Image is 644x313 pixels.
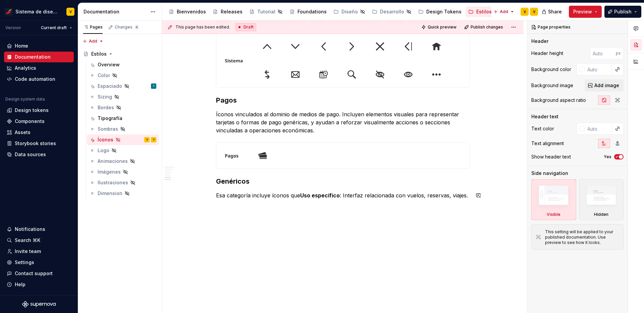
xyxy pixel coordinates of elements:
span: Draft [244,24,254,30]
div: Page tree [80,49,159,199]
div: Analytics [15,65,36,71]
div: Logo [98,147,109,154]
div: Design tokens [15,107,49,114]
div: Bordes [98,104,114,111]
span: Publish [614,8,632,15]
a: Foundations [287,6,329,17]
div: Header height [531,50,563,57]
div: Side navigation [531,170,568,177]
svg: Supernova Logo [22,301,56,308]
a: Sizing [87,91,159,102]
button: Share [538,6,566,18]
span: Quick preview [428,24,457,30]
a: Design Tokens [416,6,464,17]
a: Animaciones [87,156,159,167]
a: Color [87,70,159,81]
div: Design Tokens [426,8,462,15]
div: Components [15,118,45,125]
button: Search ⌘K [4,235,74,246]
a: Tipografía [87,113,159,124]
a: EspaciadoT [87,81,159,91]
p: Esa categoría incluye íconos que : Interfaz relacionada con vuelos, reservas, viajes. [216,191,470,199]
p: px [616,51,621,56]
a: Settings [4,257,74,268]
div: Espaciado [98,83,122,89]
a: Bienvenidos [166,6,209,17]
img: ad416a9a-9b45-4d26-af7e-fe3434c76675.jpg [216,143,469,168]
span: This page has been edited. [175,24,230,30]
a: Code automation [4,74,74,84]
a: Analytics [4,63,74,73]
div: Documentation [15,54,51,60]
button: Add image [585,79,624,91]
div: Color [98,72,110,79]
div: Tutorial [257,8,275,15]
div: Settings [15,259,34,266]
img: 55604660-494d-44a9-beb2-692398e9940a.png [5,8,13,16]
span: Preview [573,8,592,15]
button: Current draft [38,23,75,33]
div: Estilos [476,8,492,15]
div: Ilustraciones [98,179,128,186]
div: Imágenes [98,169,121,175]
div: Text color [531,125,554,132]
a: Imágenes [87,167,159,177]
div: Visible [547,212,560,217]
div: Storybook stories [15,140,56,147]
div: Version [5,25,21,30]
div: Diseño [341,8,358,15]
div: Home [15,43,28,49]
a: Dimension [87,188,159,199]
div: Hidden [579,179,624,220]
div: Desarrollo [380,8,404,15]
div: V [153,136,155,143]
a: Data sources [4,149,74,160]
div: Pages [83,24,103,30]
button: Sistema de diseño IberiaV [1,4,76,19]
div: Foundations [298,8,327,15]
button: Contact support [4,268,74,279]
div: Header [531,38,548,45]
div: Notifications [15,226,45,233]
div: Assets [15,129,31,136]
div: V [533,9,535,14]
button: Publish [604,6,641,18]
p: Íconos vinculados al dominio de medios de pago. Incluyen elementos visuales para representar tarj... [216,110,470,134]
input: Auto [585,63,612,75]
div: Help [15,281,25,288]
div: Visible [531,179,576,220]
a: Bordes [87,102,159,113]
div: Overview [98,61,120,68]
a: Desarrollo [369,6,414,17]
div: V [524,9,526,14]
div: Sistema de diseño Iberia [15,8,58,15]
button: Help [4,279,74,290]
img: af983788-ad42-4717-b987-777342723495.jpg [216,34,469,87]
div: Íconos [98,136,113,143]
div: Contact support [15,270,53,277]
a: Estilos [466,6,494,17]
div: Page tree [166,5,490,18]
div: Background image [531,82,573,89]
a: Documentation [4,52,74,62]
div: Text alignment [531,140,564,147]
div: T [153,83,155,89]
div: Header text [531,113,558,120]
div: Show header text [531,153,571,160]
strong: Uso específico [300,192,340,199]
div: Search ⌘K [15,237,40,244]
div: Changes [115,24,139,30]
div: Tipografía [98,115,122,122]
label: Yes [604,154,611,160]
button: Notifications [4,224,74,235]
h3: Genéricos [216,177,470,186]
input: Auto [590,47,616,59]
div: V [146,136,148,143]
a: Design tokens [4,105,74,116]
div: Background color [531,66,571,73]
div: This setting will be applied to your published documentation. Use preview to see how it looks. [545,229,619,245]
div: Releases [221,8,243,15]
div: Animaciones [98,158,128,165]
span: Current draft [41,25,67,30]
